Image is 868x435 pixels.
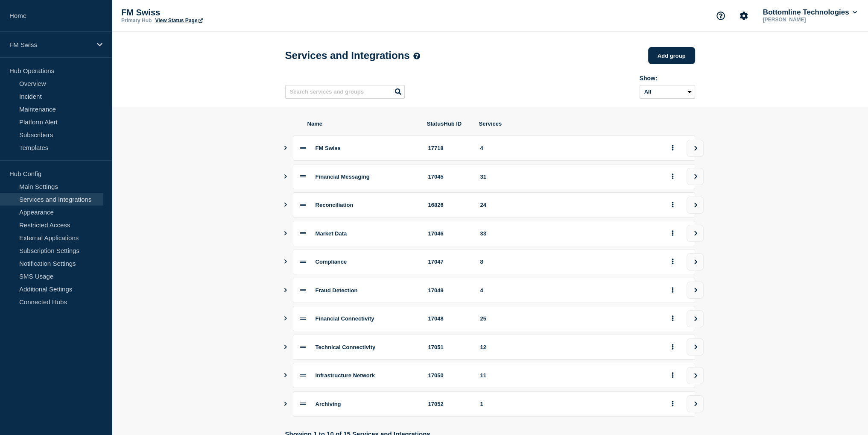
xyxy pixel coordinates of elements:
[687,282,704,299] button: view group
[428,401,470,407] div: 17052
[283,164,288,189] button: Show services
[687,310,704,327] button: view group
[479,121,658,127] span: Services
[667,369,678,382] button: group actions
[428,230,470,237] div: 17046
[648,47,695,64] button: Add group
[428,287,470,294] div: 17049
[285,85,405,99] input: Search services and groups
[428,202,470,208] div: 16826
[316,259,347,265] span: Compliance
[428,145,470,151] div: 17718
[480,202,657,208] div: 24
[121,8,292,18] p: FM Swiss
[283,391,288,417] button: Show services
[316,287,358,294] span: Fraud Detection
[667,170,678,183] button: group actions
[640,75,695,82] div: Show:
[667,341,678,354] button: group actions
[687,395,704,412] button: view group
[480,230,657,237] div: 33
[316,372,375,379] span: Infrastructure Network
[480,259,657,265] div: 8
[761,17,850,23] p: [PERSON_NAME]
[316,145,341,151] span: FM Swiss
[667,312,678,325] button: group actions
[428,344,470,350] div: 17051
[283,306,288,331] button: Show services
[667,141,678,155] button: group actions
[480,401,657,407] div: 1
[687,253,704,270] button: view group
[687,168,704,185] button: view group
[735,7,753,25] button: Account settings
[667,198,678,212] button: group actions
[480,145,657,151] div: 4
[480,173,657,180] div: 31
[480,372,657,379] div: 11
[307,121,417,127] span: Name
[9,41,91,48] p: FM Swiss
[316,401,341,407] span: Archiving
[687,140,704,157] button: view group
[316,344,376,350] span: Technical Connectivity
[285,50,420,62] h1: Services and Integrations
[667,284,678,297] button: group actions
[316,230,347,237] span: Market Data
[316,315,374,322] span: Financial Connectivity
[687,225,704,242] button: view group
[712,7,730,25] button: Support
[667,397,678,411] button: group actions
[316,173,370,180] span: Financial Messaging
[640,85,695,99] select: Archived
[283,278,288,303] button: Show services
[427,121,469,127] span: StatusHub ID
[283,363,288,388] button: Show services
[155,18,202,24] a: View Status Page
[428,259,470,265] div: 17047
[667,255,678,268] button: group actions
[428,315,470,322] div: 17048
[283,192,288,217] button: Show services
[480,344,657,350] div: 12
[428,173,470,180] div: 17045
[283,335,288,360] button: Show services
[687,338,704,356] button: view group
[283,221,288,246] button: Show services
[761,8,859,17] button: Bottomline Technologies
[667,227,678,240] button: group actions
[283,135,288,161] button: Show services
[428,372,470,379] div: 17050
[687,197,704,214] button: view group
[687,367,704,384] button: view group
[480,287,657,294] div: 4
[316,202,354,208] span: Reconciliation
[283,249,288,274] button: Show services
[480,315,657,322] div: 25
[121,18,152,24] p: Primary Hub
